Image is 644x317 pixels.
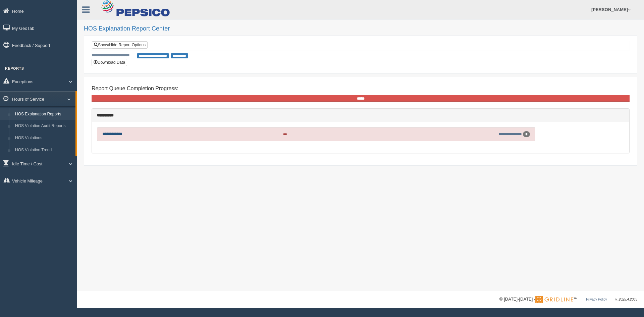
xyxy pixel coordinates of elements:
[615,298,637,301] span: v. 2025.4.2063
[92,86,630,92] h4: Report Queue Completion Progress:
[12,108,75,120] a: HOS Explanation Reports
[499,296,637,303] div: © [DATE]-[DATE] - ™
[12,144,75,156] a: HOS Violation Trend
[92,41,148,49] a: Show/Hide Report Options
[12,132,75,144] a: HOS Violations
[535,296,573,303] img: Gridline
[586,298,607,301] a: Privacy Policy
[84,25,637,32] h2: HOS Explanation Report Center
[12,120,75,132] a: HOS Violation Audit Reports
[92,59,127,66] button: Download Data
